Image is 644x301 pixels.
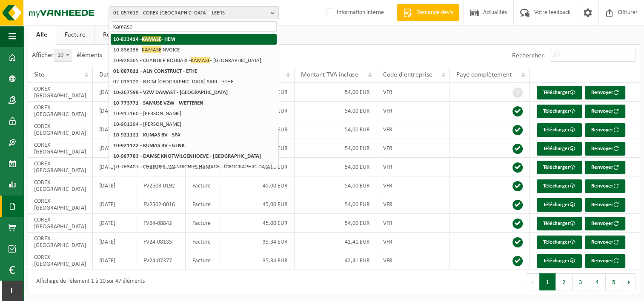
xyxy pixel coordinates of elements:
td: 45,00 EUR [220,214,295,233]
a: Télécharger [537,161,582,174]
td: Facture [186,233,220,251]
td: [DATE] [93,233,137,251]
td: [DATE] [93,120,137,139]
a: Télécharger [537,217,582,230]
li: 10-928365 - CHANTIER ROUBAIX - - [GEOGRAPHIC_DATA] [111,55,277,66]
span: Code d'entreprise [383,71,432,78]
button: Renvoyer [585,86,625,99]
a: Relevé d'achat [94,25,152,45]
td: [DATE] [93,102,137,120]
a: Demande devis [397,4,459,21]
td: COREX [GEOGRAPHIC_DATA] [28,139,93,158]
td: 42,41 EUR [295,251,377,270]
span: Date [99,71,112,78]
span: KAMASE [142,46,161,53]
button: Renvoyer [585,179,625,193]
label: Rechercher: [512,52,546,59]
button: 5 [606,273,622,290]
td: 54,00 EUR [295,176,377,195]
td: [DATE] [93,176,137,195]
li: 10-763407 - CHANTIER: WANDIGNIES HAMAGE - [GEOGRAPHIC_DATA] - WANDIGNIES HAMAGE [111,162,277,179]
td: Facture [186,214,220,233]
button: Renvoyer [585,254,625,268]
span: KAMASE [142,36,161,42]
a: Télécharger [537,179,582,193]
td: 54,00 EUR [295,195,377,214]
span: Payé complètement [456,71,512,78]
td: Facture [186,251,220,270]
td: [DATE] [93,214,137,233]
td: VFR [376,195,449,214]
button: Renvoyer [585,236,625,249]
td: FV2503-0192 [137,176,186,195]
td: COREX [GEOGRAPHIC_DATA] [28,120,93,139]
td: COREX [GEOGRAPHIC_DATA] [28,251,93,270]
button: 4 [589,273,606,290]
td: 45,00 EUR [220,195,295,214]
a: Facture [56,25,94,45]
td: [DATE] [93,195,137,214]
a: Télécharger [537,142,582,156]
li: 10-836136 - INVOICE [111,45,277,55]
td: [DATE] [93,158,137,176]
td: 54,00 EUR [295,139,377,158]
td: [DATE] [93,139,137,158]
a: Télécharger [537,105,582,118]
td: VFR [376,251,449,270]
button: Renvoyer [585,123,625,137]
td: COREX [GEOGRAPHIC_DATA] [28,83,93,102]
td: COREX [GEOGRAPHIC_DATA] [28,214,93,233]
td: 45,00 EUR [220,176,295,195]
button: Renvoyer [585,105,625,118]
a: Télécharger [537,254,582,268]
span: 10 [54,49,72,62]
li: 10-901294 - [PERSON_NAME] [111,119,277,130]
td: VFR [376,158,449,176]
li: 02-013122 - BTCM [GEOGRAPHIC_DATA] SARL - ETHE [111,77,277,87]
strong: 10-987783 - DAMSE KNOTWILGENHOEVE - [GEOGRAPHIC_DATA] [113,153,261,159]
button: Next [622,273,635,290]
a: Télécharger [537,236,582,249]
td: COREX [GEOGRAPHIC_DATA] [28,102,93,120]
label: Afficher éléments [32,52,102,59]
td: Facture [186,176,220,195]
td: VFR [376,214,449,233]
td: FV24-08842 [137,214,186,233]
button: Renvoyer [585,142,625,156]
td: VFR [376,233,449,251]
td: 54,00 EUR [295,214,377,233]
button: 2 [556,273,572,290]
span: 01-057619 - COREX [GEOGRAPHIC_DATA] - LEERS [113,7,267,20]
td: Facture [186,195,220,214]
td: 42,41 EUR [295,233,377,251]
div: Affichage de l'élément 1 à 10 sur 47 éléments [32,274,145,290]
strong: 10-773771 - SAMUSE VZW - WETTEREN [113,100,203,106]
td: FV24-07377 [137,251,186,270]
span: Demande devis [414,9,455,17]
span: Montant TVA incluse [301,71,358,78]
td: 54,00 EUR [295,120,377,139]
td: COREX [GEOGRAPHIC_DATA] [28,195,93,214]
td: FV2502-0016 [137,195,186,214]
td: VFR [376,102,449,120]
strong: 01-087011 - ALN CONSTRUCT - ETHE [113,68,197,74]
span: 10 [54,49,72,61]
td: 35,34 EUR [220,233,295,251]
a: Télécharger [537,198,582,212]
td: VFR [376,176,449,195]
input: Chercher des succursales liées [111,21,277,32]
span: KAMASE [191,57,210,63]
label: Information interne [325,6,384,19]
button: 1 [539,273,556,290]
td: [DATE] [93,251,137,270]
td: VFR [376,120,449,139]
button: 01-057619 - COREX [GEOGRAPHIC_DATA] - LEERS [109,6,279,19]
td: COREX [GEOGRAPHIC_DATA] [28,233,93,251]
td: VFR [376,139,449,158]
span: Site [34,71,44,78]
button: Renvoyer [585,217,625,230]
strong: 10-833414 - - HEM [113,36,175,42]
a: Télécharger [537,86,582,99]
button: Previous [526,273,539,290]
strong: 10-267599 - VZW DAMAST - [GEOGRAPHIC_DATA] [113,90,228,95]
